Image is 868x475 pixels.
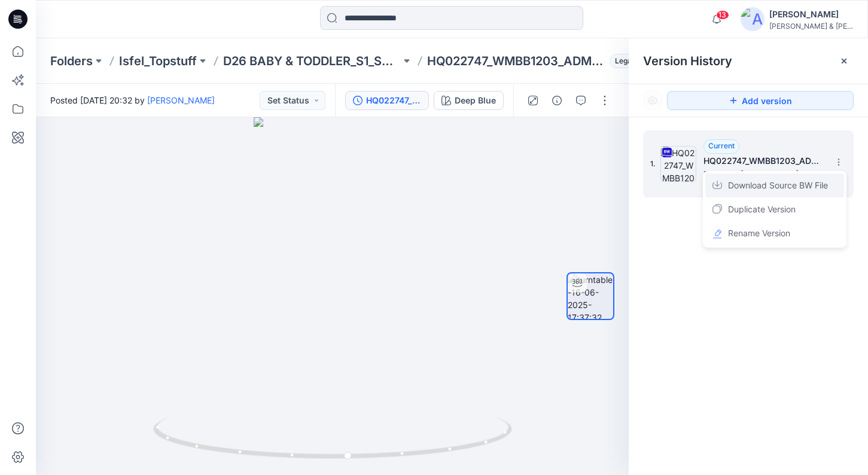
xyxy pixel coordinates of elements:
a: D26 BABY & TODDLER_S1_SPR 26 [223,53,401,69]
div: [PERSON_NAME] [769,7,853,22]
span: Current [708,141,735,150]
button: Show Hidden Versions [643,91,662,110]
div: Deep Blue [455,94,496,107]
button: HQ022747_WMBB1203_ADM BB 2PC SETS colorways 5.3 [345,91,429,110]
span: Rename Version [728,226,790,240]
a: Isfel_Topstuff [119,53,197,69]
span: Legacy Style [610,54,665,68]
span: Posted [DATE] 20:32 by [50,94,215,106]
span: 1. [650,159,656,169]
div: [PERSON_NAME] & [PERSON_NAME] [769,22,853,31]
img: avatar [741,7,765,31]
img: HQ022747_WMBB1203_ADM BB 2PC SETS colorways 5.3 [660,146,696,182]
button: Close [839,56,849,66]
span: Version History [643,54,732,68]
span: Download Source BW File [728,178,828,193]
button: Add version [667,91,854,110]
button: Legacy Style [605,53,665,69]
span: 13 [716,10,729,20]
h5: HQ022747_WMBB1203_ADM BB 2PC SETS colorways 5.3 [703,154,823,168]
span: Duplicate Version [728,202,796,217]
a: Folders [50,53,93,69]
div: HQ022747_WMBB1203_ADM BB 2PC SETS colorways 5.3 [366,94,421,107]
span: Posted by: Grace Vergara [703,168,823,180]
button: Deep Blue [434,91,504,110]
p: HQ022747_WMBB1203_ADM BB 2PC SETS [427,53,605,69]
button: Details [547,91,567,110]
img: turntable-16-06-2025-17:37:32 [568,273,613,319]
a: [PERSON_NAME] [147,95,215,105]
